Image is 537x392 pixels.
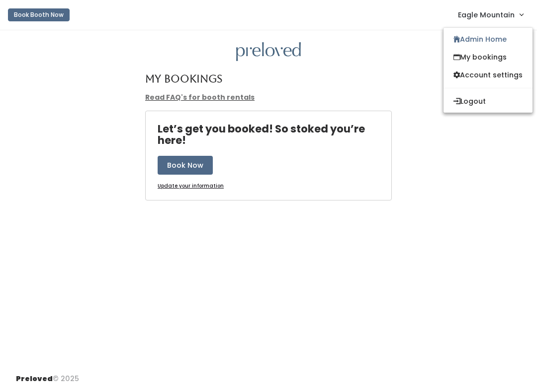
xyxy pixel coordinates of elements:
[16,374,53,384] span: Preloved
[158,183,224,190] a: Update your information
[145,73,222,84] h4: My Bookings
[16,366,79,384] div: © 2025
[236,42,301,62] img: preloved logo
[158,182,224,190] u: Update your information
[444,66,533,84] a: Account settings
[444,48,533,66] a: My bookings
[448,4,533,25] a: Eagle Mountain
[158,156,213,175] button: Book Now
[458,9,515,20] span: Eagle Mountain
[444,30,533,48] a: Admin Home
[8,4,70,26] a: Book Booth Now
[145,92,255,102] a: Read FAQ's for booth rentals
[8,8,70,21] button: Book Booth Now
[158,123,391,146] h4: Let’s get you booked! So stoked you’re here!
[444,92,533,110] button: Logout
